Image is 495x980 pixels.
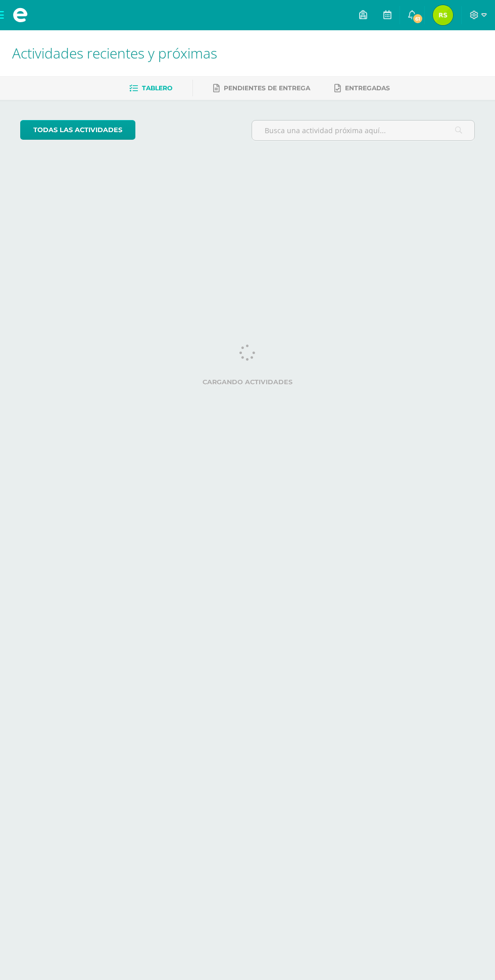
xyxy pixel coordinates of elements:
label: Cargando actividades [20,378,475,386]
a: Entregadas [334,80,390,96]
span: 61 [412,13,423,24]
a: Pendientes de entrega [213,80,310,96]
span: Pendientes de entrega [224,84,310,92]
a: Tablero [129,80,172,96]
input: Busca una actividad próxima aquí... [252,121,474,140]
a: todas las Actividades [20,120,135,140]
span: Tablero [142,84,172,92]
span: Entregadas [345,84,390,92]
img: 40ba22f16ea8f5f1325d4f40f26342e8.png [433,5,453,25]
span: Actividades recientes y próximas [12,43,217,63]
